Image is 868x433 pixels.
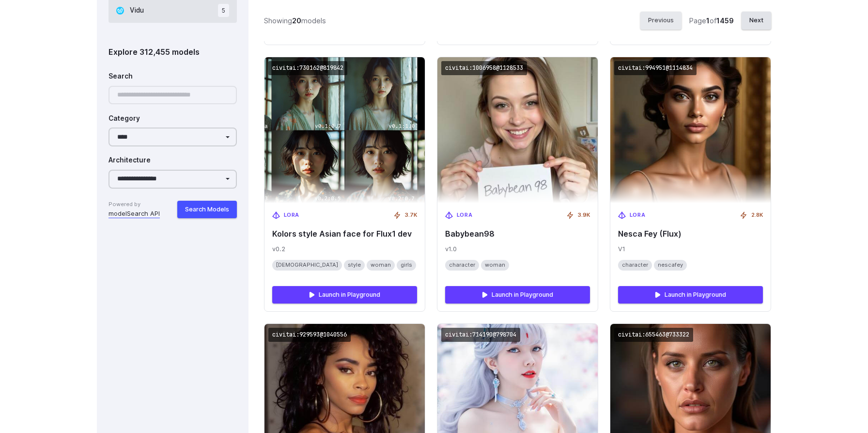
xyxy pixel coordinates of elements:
span: Babybean98 [445,229,590,239]
img: Nesca Fey (Flux) [610,57,771,203]
strong: 1 [706,16,710,25]
code: civitai:714190@798704 [441,328,520,342]
span: [DEMOGRAPHIC_DATA] [272,260,342,270]
span: 3.7K [405,211,417,220]
span: LoRA [284,211,299,220]
code: civitai:1006958@1128533 [441,61,527,75]
span: 3.9K [578,211,590,220]
img: Babybean98 [437,57,598,203]
select: Category [108,128,237,146]
span: 2.8K [751,211,763,220]
span: style [344,260,365,270]
strong: 1459 [716,16,734,25]
span: girls [397,260,416,270]
button: Search Models [177,201,237,218]
span: character [445,260,479,270]
span: Nesca Fey (Flux) [618,229,763,239]
button: Next [742,12,771,29]
a: Launch in Playground [618,286,763,304]
label: Category [108,113,140,124]
div: Page of [689,15,734,26]
a: Launch in Playground [272,286,417,304]
button: Previous [640,12,682,29]
label: Search [108,71,133,82]
code: civitai:655463@733322 [614,328,693,342]
div: Showing models [264,15,326,26]
div: Explore 312,455 models [108,46,237,59]
img: Kolors style Asian face for Flux1 dev [264,57,425,203]
code: civitai:994951@1114834 [614,61,697,75]
span: character [618,260,652,270]
span: 5 [218,4,229,17]
select: Architecture [108,170,237,189]
span: woman [367,260,395,270]
strong: 20 [292,16,301,25]
span: v1.0 [445,244,590,254]
a: Launch in Playground [445,286,590,304]
code: civitai:929593@1040556 [268,328,351,342]
a: modelSearch API [108,209,160,219]
code: civitai:730162@819842 [268,61,347,75]
label: Architecture [108,155,151,166]
span: Kolors style Asian face for Flux1 dev [272,229,417,239]
span: nescafey [654,260,687,270]
span: V1 [618,244,763,254]
span: Powered by [108,200,160,209]
span: woman [481,260,509,270]
span: LoRA [457,211,472,220]
span: LoRA [630,211,645,220]
span: Vidu [130,5,144,16]
span: v0.2 [272,244,417,254]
